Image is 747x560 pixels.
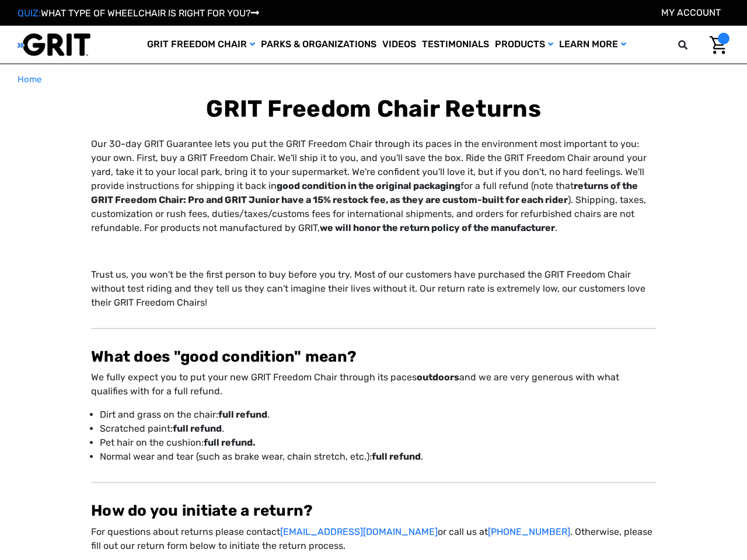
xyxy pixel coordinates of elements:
strong: returns of the GRIT Freedom Chair: Pro and GRIT Junior have a 15% restock fee, as they are custom... [91,180,638,205]
strong: full refund. [204,437,256,448]
strong: full refund [173,423,222,434]
p: Trust us, you won't be the first person to buy before you try. Most of our customers have purchas... [91,268,656,310]
strong: full refund [218,409,267,420]
a: Cart with 0 items [701,33,729,57]
p: Dirt and grass on the chair: . [100,408,656,422]
strong: we will honor the return policy of the manufacturer [320,222,555,233]
p: Pet hair on the cushion: [100,436,656,450]
img: GRIT All-Terrain Wheelchair and Mobility Equipment [18,33,90,57]
strong: outdoors [417,372,459,383]
img: Cart [710,36,727,54]
strong: full refund [372,451,421,462]
a: Learn More [556,26,629,64]
input: Search [683,33,701,57]
p: Scratched paint: . [100,422,656,436]
nav: Breadcrumb [18,73,729,86]
span: Home [18,74,41,85]
p: Normal wear and tear (such as brake wear, chain stretch, etc.): . [100,450,656,464]
a: [EMAIL_ADDRESS][DOMAIN_NAME] [280,526,438,537]
a: Videos [379,26,419,64]
span: QUIZ: [18,8,41,19]
strong: What does "good condition" mean? [91,348,357,366]
strong: good condition in the original packaging [277,180,460,191]
a: Parks & Organizations [258,26,379,64]
a: GRIT Freedom Chair [144,26,258,64]
a: QUIZ:WHAT TYPE OF WHEELCHAIR IS RIGHT FOR YOU? [18,8,259,19]
p: Our 30-day GRIT Guarantee lets you put the GRIT Freedom Chair through its paces in the environmen... [91,137,656,235]
a: Products [492,26,556,64]
p: We fully expect you to put your new GRIT Freedom Chair through its paces and we are very generous... [91,370,656,398]
a: [PHONE_NUMBER] [488,526,570,537]
span: How do you initiate a return? [91,502,313,520]
a: Account [661,7,721,18]
a: Testimonials [419,26,492,64]
a: Home [18,73,41,86]
p: For questions about returns please contact or call us at . Otherwise, please fill out our return ... [91,525,656,553]
b: GRIT Freedom Chair Returns [206,95,541,123]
